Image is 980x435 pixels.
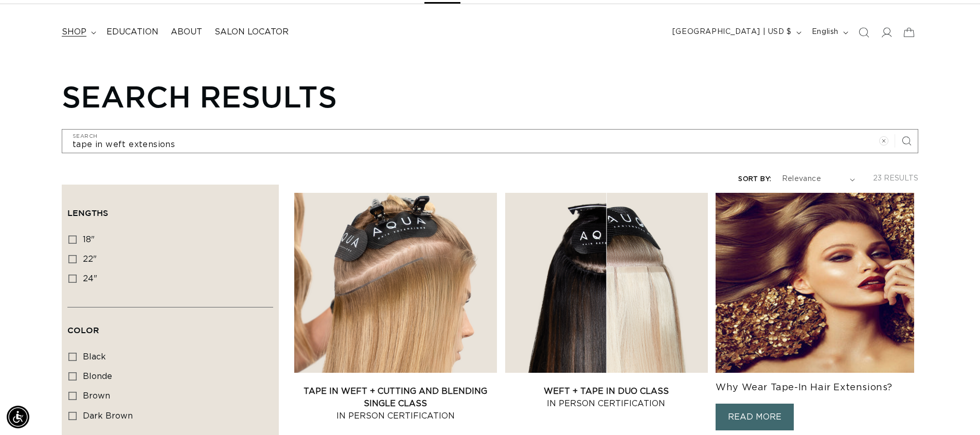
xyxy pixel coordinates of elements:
span: Salon Locator [215,27,289,38]
button: Search [895,130,918,152]
a: Education [100,21,165,44]
span: About [171,27,202,38]
img: Why Wear Tape-In Hair Extensions? [716,193,914,373]
span: Dark Brown [83,412,133,420]
span: Lengths [67,208,108,217]
span: Black [83,353,106,361]
span: 22" [83,255,97,263]
summary: Color (0 selected) [67,307,273,345]
span: Blonde [83,372,112,380]
a: Weft + Tape in Duo Class In Person Certification [505,385,708,410]
a: Tape In Weft + Cutting and Blending Single Class In Person Certification [294,385,497,422]
span: Brown [83,392,110,400]
summary: Search [852,21,875,44]
h1: Search results [62,79,918,114]
button: English [806,23,852,42]
input: Search [62,130,918,153]
a: About [165,21,208,44]
span: 23 results [873,175,918,182]
summary: Lengths (0 selected) [67,190,273,227]
summary: shop [56,21,100,44]
span: Education [106,27,158,38]
button: [GEOGRAPHIC_DATA] | USD $ [666,23,806,42]
span: [GEOGRAPHIC_DATA] | USD $ [672,27,792,38]
a: Salon Locator [208,21,295,44]
span: 24" [83,275,97,283]
span: shop [62,27,86,38]
iframe: Chat Widget [929,386,980,435]
button: Clear search term [872,130,895,152]
h3: Why Wear Tape-In Hair Extensions? [716,382,918,394]
span: 18" [83,235,95,244]
div: Accessibility Menu [7,406,29,428]
label: Sort by: [738,176,771,183]
a: READ MORE [716,404,794,431]
span: English [812,27,839,38]
span: Color [67,325,99,335]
